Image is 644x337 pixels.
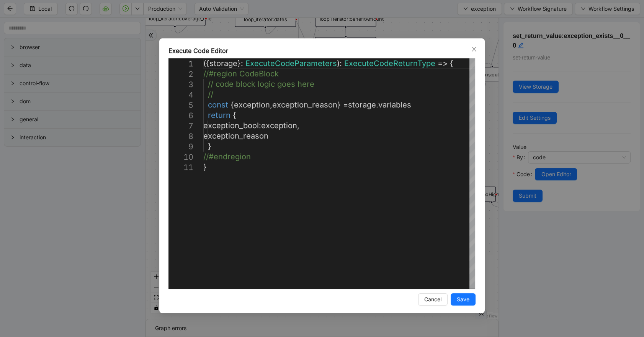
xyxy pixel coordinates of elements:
[233,111,236,120] span: {
[168,79,193,90] div: 3
[376,100,378,109] span: .
[168,90,193,100] div: 4
[203,59,209,68] span: ({
[168,131,193,142] div: 8
[457,295,469,304] span: Save
[203,69,279,78] span: //#region CodeBlock
[168,142,193,152] div: 9
[168,121,193,131] div: 7
[203,162,207,172] span: }
[168,111,193,121] div: 6
[208,100,228,109] span: const
[168,152,193,162] div: 10
[237,59,243,68] span: }:
[270,100,272,109] span: ,
[203,121,259,130] span: exception_bool
[470,45,478,53] button: Close
[203,152,251,161] span: //#endregion
[259,121,261,130] span: :
[203,58,204,59] textarea: Editor content;Press Alt+F1 for Accessibility Options.
[348,100,376,109] span: storage
[450,59,453,68] span: {
[337,59,342,68] span: ):
[245,59,337,68] span: ExecuteCodeParameters
[168,69,193,79] div: 2
[261,121,297,130] span: exception
[168,162,193,173] div: 11
[230,100,234,109] span: {
[203,131,268,140] span: exception_reason
[208,142,211,151] span: }
[272,100,337,109] span: exception_reason
[343,100,348,109] span: =
[438,59,448,68] span: =>
[234,100,270,109] span: exception
[208,90,213,99] span: //
[378,100,411,109] span: variables
[418,293,448,306] button: Cancel
[209,59,237,68] span: storage
[297,121,299,130] span: ,
[451,293,476,306] button: Save
[424,295,441,304] span: Cancel
[168,46,476,55] div: Execute Code Editor
[208,111,230,120] span: return
[344,59,435,68] span: ExecuteCodeReturnType
[168,100,193,111] div: 5
[208,79,314,89] span: // code block logic goes here
[168,59,193,69] div: 1
[337,100,341,109] span: }
[471,46,477,52] span: close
